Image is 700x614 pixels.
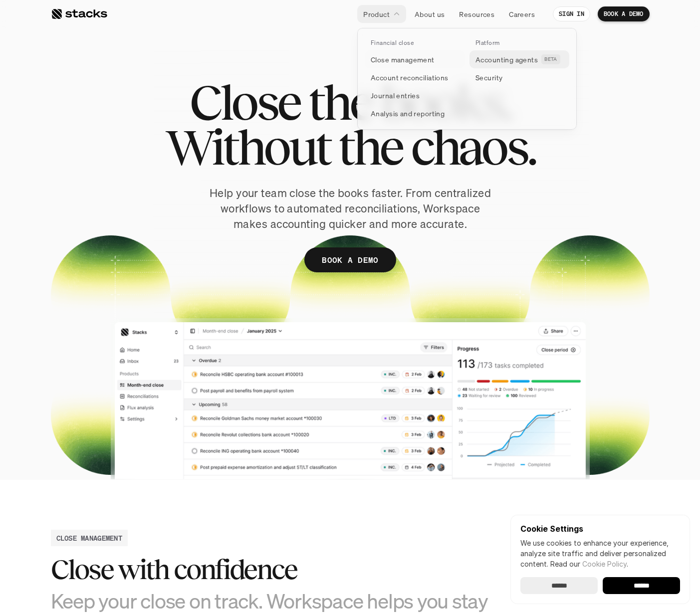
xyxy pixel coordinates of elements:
[598,6,650,21] a: BOOK A DEMO
[365,68,465,86] a: Account reconciliations
[371,108,445,119] p: Analysis and reporting
[553,6,590,21] a: SIGN IN
[475,72,502,83] p: Security
[365,86,465,104] a: Journal entries
[365,50,465,68] a: Close management
[415,9,445,19] p: About us
[363,9,390,19] p: Product
[559,10,584,17] p: SIGN IN
[475,54,538,65] p: Accounting agents
[338,125,402,170] span: the
[475,39,500,46] p: Platform
[604,10,644,17] p: BOOK A DEMO
[509,9,535,19] p: Careers
[371,90,420,101] p: Journal entries
[544,56,557,62] h2: BETA
[550,560,628,568] span: Read our .
[503,5,541,23] a: Careers
[118,190,162,197] a: Privacy Policy
[322,253,379,267] p: BOOK A DEMO
[520,525,680,533] p: Cookie Settings
[371,54,435,65] p: Close management
[365,104,465,122] a: Analysis and reporting
[206,186,495,231] p: Help your team close the books faster. From centralized workflows to automated reconciliations, W...
[371,39,414,46] p: Financial close
[189,80,299,125] span: Close
[520,538,680,569] p: We use cookies to enhance your experience, analyze site traffic and deliver personalized content.
[308,80,372,125] span: the
[459,9,494,19] p: Resources
[51,554,500,585] h2: Close with confidence
[469,68,569,86] a: Security
[165,125,330,170] span: Without
[56,533,122,543] h2: CLOSE MANAGEMENT
[453,5,500,23] a: Resources
[409,5,451,23] a: About us
[582,560,627,568] a: Cookie Policy
[304,247,396,272] a: BOOK A DEMO
[411,125,535,170] span: chaos.
[371,72,449,83] p: Account reconciliations
[469,50,569,68] a: Accounting agentsBETA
